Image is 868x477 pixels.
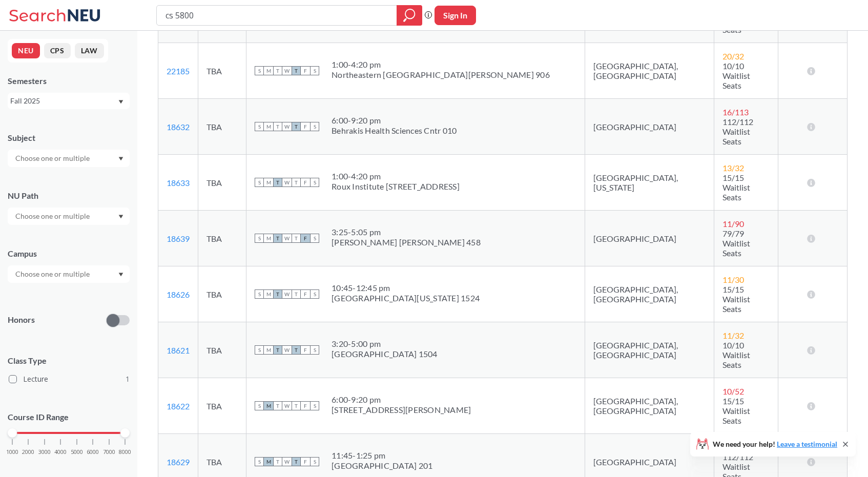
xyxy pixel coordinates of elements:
[301,289,310,299] span: F
[585,211,714,266] td: [GEOGRAPHIC_DATA]
[332,70,550,80] div: Northeastern [GEOGRAPHIC_DATA][PERSON_NAME] 906
[264,66,273,75] span: M
[332,115,457,126] div: 6:00 - 9:20 pm
[264,234,273,243] span: M
[282,178,292,187] span: W
[332,461,432,471] div: [GEOGRAPHIC_DATA] 201
[722,173,750,202] span: 15/15 Waitlist Seats
[8,150,130,167] div: Dropdown arrow
[255,122,264,131] span: S
[332,227,481,237] div: 3:25 - 5:05 pm
[8,248,130,259] div: Campus
[167,122,190,132] a: 18632
[332,171,460,181] div: 1:00 - 4:20 pm
[282,122,292,131] span: W
[6,449,18,455] span: 1000
[722,219,744,229] span: 11 / 90
[10,268,96,280] input: Choose one or multiple
[301,234,310,243] span: F
[292,289,301,299] span: T
[722,284,750,314] span: 15/15 Waitlist Seats
[310,178,319,187] span: S
[8,75,130,87] div: Semesters
[301,66,310,75] span: F
[332,450,432,461] div: 11:45 - 1:25 pm
[273,122,282,131] span: T
[301,401,310,410] span: F
[722,51,744,61] span: 20 / 32
[722,340,750,369] span: 10/10 Waitlist Seats
[722,107,749,117] span: 16 / 113
[282,457,292,466] span: W
[292,234,301,243] span: T
[332,339,438,349] div: 3:20 - 5:00 pm
[273,178,282,187] span: T
[255,234,264,243] span: S
[301,457,310,466] span: F
[118,273,123,277] svg: Dropdown arrow
[167,66,190,76] a: 22185
[722,396,750,425] span: 15/15 Waitlist Seats
[273,234,282,243] span: T
[722,275,744,284] span: 11 / 30
[8,208,130,225] div: Dropdown arrow
[167,401,190,411] a: 18622
[332,59,550,70] div: 1:00 - 4:20 pm
[164,7,389,24] input: Class, professor, course number, "phrase"
[585,43,714,99] td: [GEOGRAPHIC_DATA], [GEOGRAPHIC_DATA]
[777,440,837,448] a: Leave a testimonial
[10,210,96,222] input: Choose one or multiple
[44,43,71,58] button: CPS
[8,355,130,366] span: Class Type
[273,289,282,299] span: T
[264,457,273,466] span: M
[435,6,476,25] button: Sign In
[282,401,292,410] span: W
[264,289,273,299] span: M
[282,289,292,299] span: W
[332,126,457,136] div: Behrakis Health Sciences Cntr 010
[255,401,264,410] span: S
[167,345,190,355] a: 18621
[75,43,104,58] button: LAW
[255,289,264,299] span: S
[292,66,301,75] span: T
[87,449,99,455] span: 6000
[282,66,292,75] span: W
[255,457,264,466] span: S
[310,122,319,131] span: S
[198,99,246,155] td: TBA
[332,237,481,247] div: [PERSON_NAME] [PERSON_NAME] 458
[22,449,34,455] span: 2000
[8,190,130,201] div: NU Path
[54,449,67,455] span: 4000
[255,178,264,187] span: S
[8,411,130,423] p: Course ID Range
[310,66,319,75] span: S
[167,457,190,467] a: 18629
[273,345,282,355] span: T
[310,457,319,466] span: S
[310,345,319,355] span: S
[12,43,40,58] button: NEU
[264,122,273,131] span: M
[713,441,837,448] span: We need your help!
[198,378,246,434] td: TBA
[292,401,301,410] span: T
[167,234,190,243] a: 18639
[292,122,301,131] span: T
[198,43,246,99] td: TBA
[273,66,282,75] span: T
[585,266,714,322] td: [GEOGRAPHIC_DATA], [GEOGRAPHIC_DATA]
[8,265,130,283] div: Dropdown arrow
[255,66,264,75] span: S
[167,289,190,299] a: 18626
[292,178,301,187] span: T
[9,372,130,386] label: Lecture
[198,211,246,266] td: TBA
[585,155,714,211] td: [GEOGRAPHIC_DATA], [US_STATE]
[585,99,714,155] td: [GEOGRAPHIC_DATA]
[264,345,273,355] span: M
[722,386,744,396] span: 10 / 52
[332,405,471,415] div: [STREET_ADDRESS][PERSON_NAME]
